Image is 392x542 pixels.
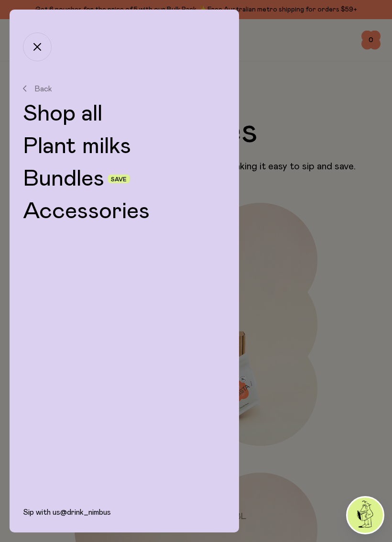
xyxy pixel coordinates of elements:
[348,498,383,533] img: agent
[34,84,52,93] span: Back
[23,167,104,190] a: Bundles
[23,135,226,158] a: Plant milks
[60,509,111,516] a: @drink_nimbus
[111,177,127,182] span: Save
[23,200,226,223] a: Accessories
[23,84,226,93] button: Back
[23,102,226,125] a: Shop all
[10,508,239,532] div: Sip with us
